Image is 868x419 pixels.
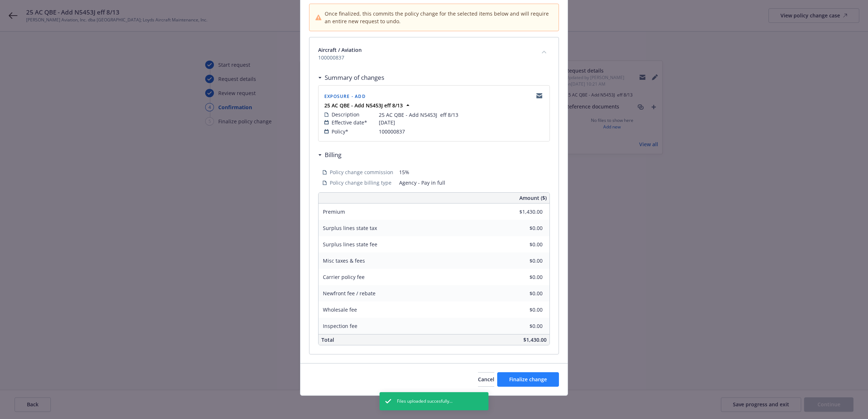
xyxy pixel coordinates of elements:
[325,73,384,82] h3: Summary of changes
[500,223,547,234] input: 0.00
[321,336,334,343] span: Total
[519,194,547,202] span: Amount ($)
[478,376,494,383] span: Cancel
[324,102,403,109] strong: 25 AC QBE - Add N5453J eff 8/13
[318,46,532,54] span: Aircraft / Aviation
[323,241,377,248] span: Surplus lines state fee
[500,272,547,283] input: 0.00
[538,46,550,58] button: collapse content
[323,306,357,313] span: Wholesale fee
[325,10,553,25] span: Once finalized, this commits the policy change for the selected items below and will require an e...
[323,274,365,280] span: Carrier policy fee
[500,239,547,250] input: 0.00
[324,93,366,99] span: Exposure - Add
[535,91,544,100] a: copyLogging
[500,288,547,299] input: 0.00
[500,206,547,217] input: 0.00
[323,257,365,264] span: Misc taxes & fees
[323,323,357,329] span: Inspection fee
[330,179,392,186] span: Policy change billing type
[379,119,395,126] span: [DATE]
[330,168,393,176] span: Policy change commission
[497,372,559,387] button: Finalize change
[323,290,376,297] span: Newfront fee / rebate
[397,398,453,404] span: Files uploaded succesfully...
[318,73,384,82] div: Summary of changes
[318,150,341,160] div: Billing
[325,150,341,160] h3: Billing
[509,376,547,383] span: Finalize change
[500,321,547,332] input: 0.00
[500,304,547,315] input: 0.00
[399,179,545,186] span: Agency - Pay in full
[478,372,494,387] button: Cancel
[332,128,348,135] span: Policy*
[523,336,547,343] span: $1,430.00
[500,255,547,266] input: 0.00
[399,168,545,176] span: 15%
[318,54,532,61] span: 100000837
[332,111,360,118] span: Description
[379,128,405,135] span: 100000837
[309,37,559,70] div: Aircraft / Aviation100000837collapse content
[323,208,345,215] span: Premium
[332,119,367,126] span: Effective date*
[323,225,377,231] span: Surplus lines state tax
[379,111,458,119] span: 25 AC QBE - Add N5453J eff 8/13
